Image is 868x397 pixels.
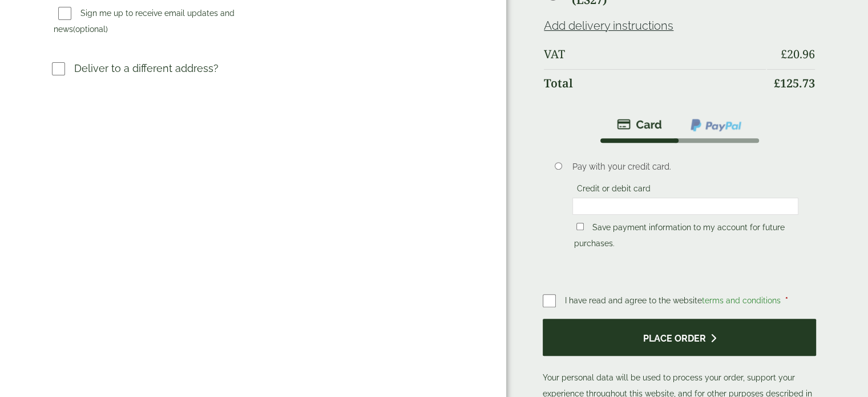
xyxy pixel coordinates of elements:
bdi: 125.73 [774,75,815,91]
span: £ [774,75,780,91]
abbr: required [785,296,788,305]
p: Pay with your credit card. [572,161,798,173]
input: Sign me up to receive email updates and news(optional) [58,7,71,20]
label: Credit or debit card [572,184,655,197]
span: (optional) [73,25,108,34]
img: stripe.png [617,118,662,131]
th: Total [544,69,766,97]
th: VAT [544,41,766,68]
iframe: Secure card payment input frame [576,201,795,211]
p: Deliver to a different address? [74,61,219,76]
span: £ [781,46,787,62]
button: Place order [543,319,816,356]
a: terms and conditions [702,296,781,305]
bdi: 20.96 [781,46,815,62]
span: I have read and agree to the website [565,296,783,305]
a: Add delivery instructions [544,19,673,33]
label: Save payment information to my account for future purchases. [574,223,785,251]
img: ppcp-gateway.png [689,118,742,133]
label: Sign me up to receive email updates and news [54,9,235,37]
